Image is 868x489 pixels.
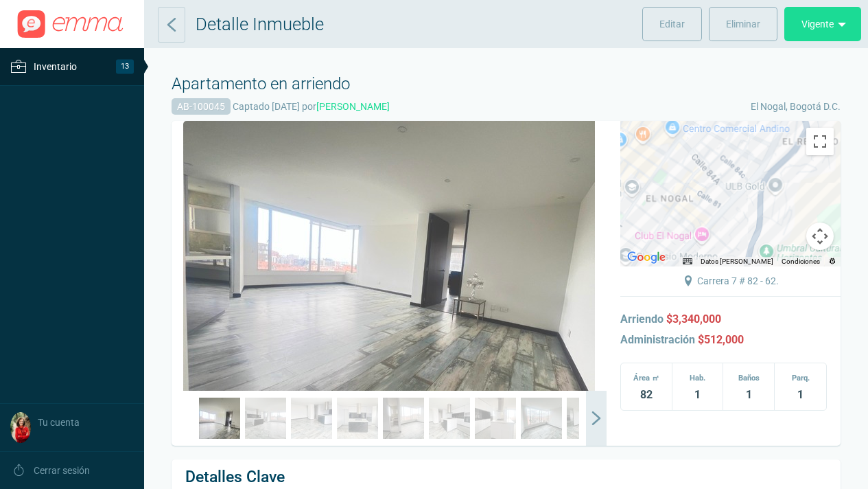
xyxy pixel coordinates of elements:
button: Activar o desactivar la vista de pantalla completa [806,128,834,155]
a: Informar a Google errores en las imágenes o el mapa de carreteras. [828,258,836,265]
span: 1 [672,387,723,403]
button: Vigente [784,7,861,41]
button: Controles de visualización del mapa [806,223,834,250]
span: Baños [723,370,774,387]
a: Eliminar [709,7,777,41]
span: Editar [659,7,685,41]
span: 1 [723,387,774,403]
a: Atrás [158,7,185,43]
span: . [697,275,779,286]
a: [PERSON_NAME] [316,101,390,112]
span: 1 [775,387,826,403]
span: Bogotá D.C. [790,101,841,112]
button: Combinaciones de teclas [683,257,692,266]
span: Eliminar [726,7,760,41]
span: AB-100045 [172,98,231,115]
a: Carrera 7 # 82 - 62 [697,275,776,286]
a: Condiciones (se abre en una nueva pestaña) [782,258,820,265]
h3: Apartamento en arriendo [172,76,841,92]
span: Administración [620,333,695,346]
span: por [302,101,390,112]
span: El Nogal, [751,101,788,112]
img: Google [624,249,669,266]
a: Abrir esta área en Google Maps (se abre en una ventana nueva) [624,249,669,266]
a: Editar [642,7,702,41]
span: Vigente [801,7,834,41]
span: Next [586,391,607,446]
button: Datos del mapa [701,257,773,266]
span: Arriendo [620,312,664,326]
span: $3,340,000 [666,312,721,326]
span: Hab. [672,370,723,387]
span: Captado [DATE] [233,101,300,112]
span: 82 [621,387,672,403]
span: Área ㎡ [621,370,672,387]
span: Parq. [775,370,826,387]
span: $512,000 [698,333,744,346]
